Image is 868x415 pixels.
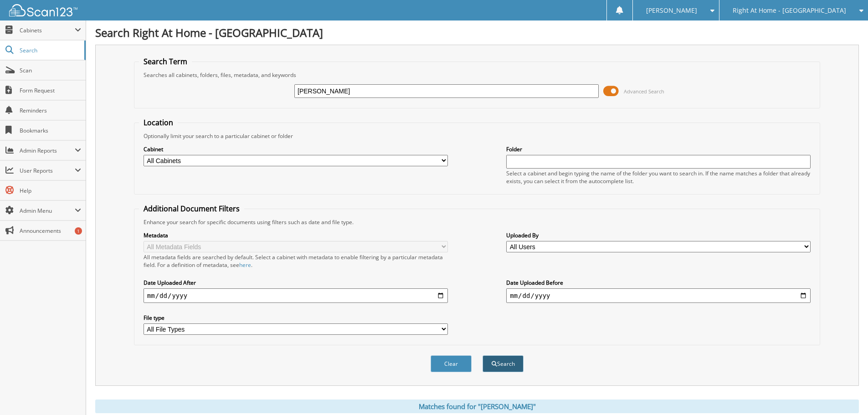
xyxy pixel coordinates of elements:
[144,314,448,322] label: File type
[20,26,75,34] span: Cabinets
[506,169,811,185] div: Select a cabinet and begin typing the name of the folder you want to search in. If the name match...
[95,25,859,40] h1: Search Right At Home - [GEOGRAPHIC_DATA]
[139,71,815,79] div: Searches all cabinets, folders, files, metadata, and keywords
[20,127,81,134] span: Bookmarks
[20,67,81,74] span: Scan
[431,355,472,372] button: Clear
[20,87,81,94] span: Form Request
[506,279,811,287] label: Date Uploaded Before
[506,231,811,239] label: Uploaded By
[20,147,75,154] span: Admin Reports
[20,187,81,195] span: Help
[139,204,244,214] legend: Additional Document Filters
[20,167,75,174] span: User Reports
[9,4,77,16] img: scan123-logo-white.svg
[139,56,192,67] legend: Search Term
[144,279,448,287] label: Date Uploaded After
[75,227,82,235] div: 1
[483,355,524,372] button: Search
[506,288,811,303] input: end
[646,8,697,13] span: [PERSON_NAME]
[144,231,448,239] label: Metadata
[95,400,859,413] div: Matches found for "[PERSON_NAME]"
[20,107,81,114] span: Reminders
[239,261,251,269] a: here
[144,253,448,269] div: All metadata fields are searched by default. Select a cabinet with metadata to enable filtering b...
[20,46,80,54] span: Search
[624,88,664,95] span: Advanced Search
[144,145,448,153] label: Cabinet
[139,118,178,128] legend: Location
[20,227,81,235] span: Announcements
[733,8,846,13] span: Right At Home - [GEOGRAPHIC_DATA]
[20,207,75,215] span: Admin Menu
[506,145,811,153] label: Folder
[144,288,448,303] input: start
[139,218,815,226] div: Enhance your search for specific documents using filters such as date and file type.
[139,132,815,140] div: Optionally limit your search to a particular cabinet or folder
